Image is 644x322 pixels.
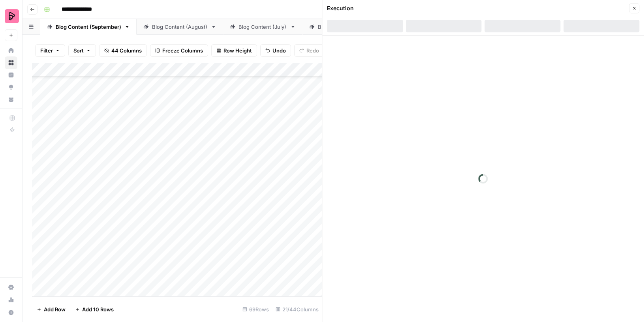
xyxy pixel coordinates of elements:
div: 69 Rows [239,303,272,316]
button: Redo [294,44,324,57]
a: Browse [5,56,17,69]
div: Blog Content (July) [238,23,287,31]
span: Filter [40,47,53,54]
button: Add 10 Rows [70,303,118,316]
div: Execution [327,4,354,12]
button: Help + Support [5,306,17,319]
a: Usage [5,294,17,306]
a: Blog Content (August) [137,19,223,35]
button: 44 Columns [99,44,147,57]
button: Sort [68,44,96,57]
span: 44 Columns [111,47,142,54]
a: Opportunities [5,81,17,94]
div: Blog Content (September) [56,23,121,31]
a: Settings [5,281,17,294]
a: Home [5,44,17,57]
span: Row Height [223,47,252,54]
button: Workspace: Preply [5,6,17,26]
button: Filter [35,44,65,57]
button: Add Row [32,303,70,316]
div: Blog Content (April) [318,23,367,31]
div: Blog Content (August) [152,23,208,31]
a: Blog Content (July) [223,19,302,35]
span: Add 10 Rows [82,305,114,313]
span: Undo [272,47,286,54]
span: Add Row [44,305,66,313]
a: Blog Content (April) [302,19,382,35]
span: Redo [306,47,319,54]
a: Your Data [5,93,17,106]
a: Blog Content (September) [40,19,137,35]
button: Freeze Columns [150,44,208,57]
img: Preply Logo [5,9,19,23]
button: Row Height [211,44,257,57]
div: 21/44 Columns [272,303,322,316]
span: Sort [73,47,84,54]
span: Freeze Columns [162,47,203,54]
a: Insights [5,69,17,81]
button: Undo [260,44,291,57]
